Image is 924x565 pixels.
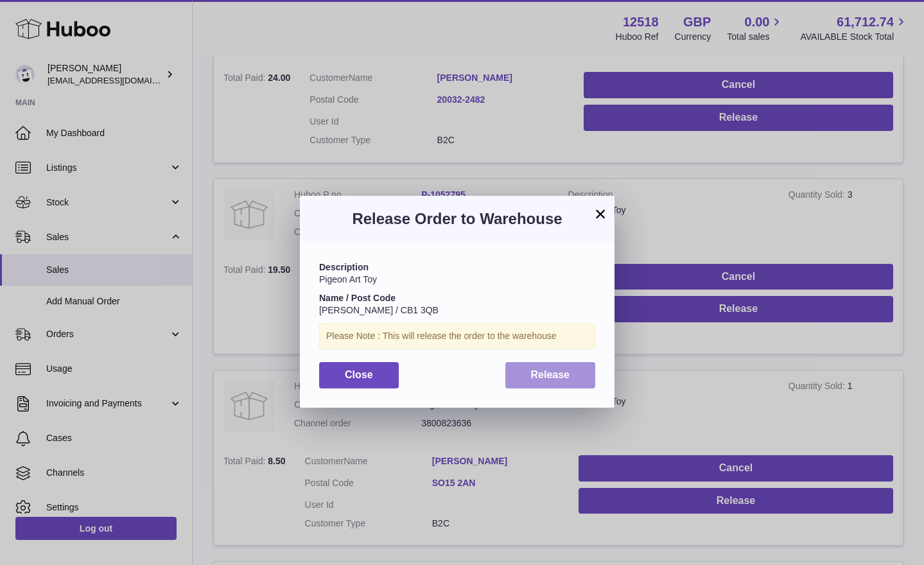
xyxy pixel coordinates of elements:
strong: Description [319,262,369,272]
div: Please Note : This will release the order to the warehouse [319,323,595,349]
button: × [593,206,608,222]
span: Release [531,369,570,380]
span: Pigeon Art Toy [319,274,377,284]
strong: Name / Post Code [319,293,396,303]
button: Release [505,362,596,388]
span: [PERSON_NAME] / CB1 3QB [319,305,439,315]
button: Close [319,362,399,388]
h3: Release Order to Warehouse [319,209,595,229]
span: Close [345,369,373,380]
